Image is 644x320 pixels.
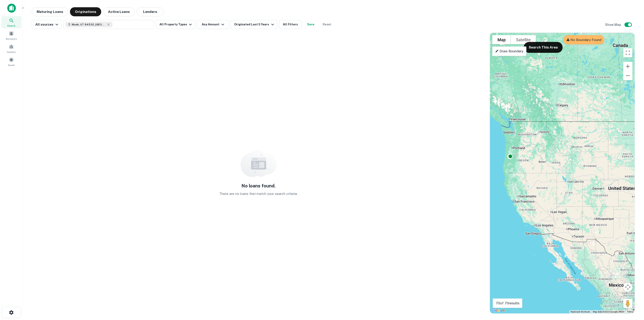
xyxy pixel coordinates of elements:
[6,37,17,41] span: Borrowers
[623,283,632,292] button: Map camera controls
[63,20,154,29] button: Moab, UT 84532, [GEOGRAPHIC_DATA]
[156,20,195,29] button: All Property Types
[1,29,21,41] a: Borrowers
[496,301,519,306] p: 70 of 70 results
[1,42,21,55] a: Contacts
[1,16,21,28] a: Search
[571,310,590,313] button: Keyboard shortcuts
[627,310,633,313] a: Terms (opens in new tab)
[231,20,277,29] button: Originated Last 5 Years
[72,22,106,27] span: Moab, UT 84532, [GEOGRAPHIC_DATA]
[70,7,101,16] button: Originations
[7,50,16,54] span: Contacts
[35,22,60,27] div: All sources
[566,37,601,43] p: No Boundary Found
[32,20,62,29] button: All sources
[234,22,275,27] div: Originated Last 5 Years
[492,35,511,44] button: Show street map
[241,182,276,189] h5: No loans found.
[32,7,68,16] button: Maturing Loans
[197,20,229,29] button: Any Amount
[8,63,15,67] span: Saved
[103,7,135,16] button: Active Loans
[320,20,334,29] button: Reset
[623,71,632,80] button: Zoom out
[137,7,164,16] button: Lenders
[593,310,624,313] span: Map data ©2025 Google, INEGI
[240,150,277,177] img: empty content
[1,56,21,68] a: Saved
[495,48,524,54] p: Draw Boundary
[7,4,16,13] img: capitalize-icon.png
[623,62,632,71] button: Zoom in
[623,48,632,57] button: Toggle fullscreen view
[219,191,298,196] p: There are no loans that match your search criteria.
[524,42,563,53] button: Search This Area
[304,20,318,29] button: Save your search to get updates of matches that match your search criteria.
[7,24,15,27] span: Search
[511,35,536,44] button: Show satellite imagery
[491,308,506,313] a: Open this area in Google Maps (opens a new window)
[279,20,302,29] button: All Filters
[491,308,506,313] img: Google
[490,33,635,313] div: 0 0
[621,284,644,305] iframe: Chat Widget
[605,22,622,27] h6: Show Map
